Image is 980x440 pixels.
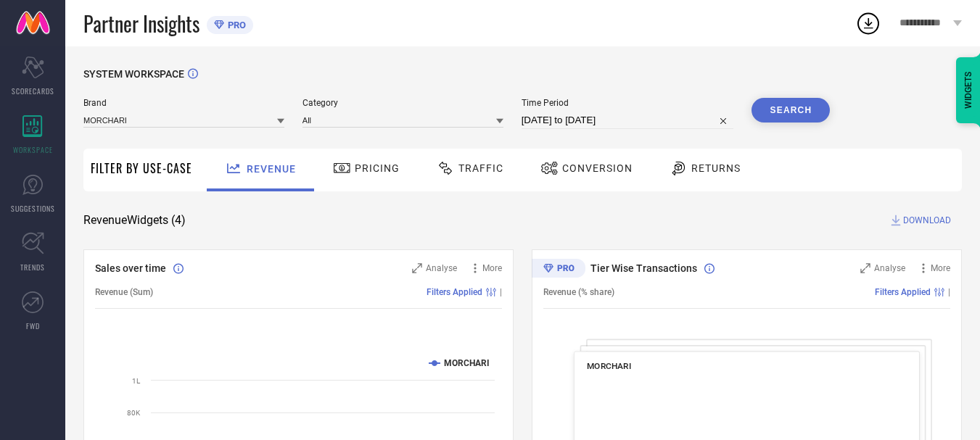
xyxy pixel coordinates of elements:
span: SYSTEM WORKSPACE [83,68,184,80]
span: PRO [224,20,246,30]
span: More [482,263,502,273]
span: Returns [691,162,741,174]
text: MORCHARI [444,358,490,368]
span: Filters Applied [427,287,482,297]
span: FWD [26,320,40,331]
span: Revenue [247,163,296,175]
span: SCORECARDS [12,86,54,96]
span: Filter By Use-Case [91,159,192,177]
span: Conversion [562,162,633,174]
span: Sales over time [95,262,166,274]
text: 80K [127,409,141,417]
button: Search [752,98,830,123]
span: MORCHARI [587,361,631,371]
span: Traffic [458,162,503,174]
span: Analyse [426,263,457,273]
div: Premium [532,259,585,281]
svg: Zoom [860,263,870,273]
span: TRENDS [20,262,45,273]
span: | [500,287,502,297]
span: Brand [83,98,284,108]
span: Revenue Widgets ( 4 ) [83,213,186,228]
span: Partner Insights [83,9,199,38]
span: Analyse [874,263,905,273]
span: Pricing [355,162,400,174]
input: Select time period [522,112,734,129]
span: | [948,287,950,297]
span: SUGGESTIONS [11,203,55,214]
svg: Zoom [412,263,422,273]
div: Open download list [855,10,881,36]
span: Tier Wise Transactions [590,262,697,274]
text: 1L [132,377,141,385]
span: Revenue (% share) [543,287,614,297]
span: Time Period [522,98,734,108]
span: More [931,263,950,273]
span: Filters Applied [875,287,931,297]
span: Revenue (Sum) [95,287,153,297]
span: DOWNLOAD [903,213,951,228]
span: WORKSPACE [13,144,53,155]
span: Category [302,98,503,108]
